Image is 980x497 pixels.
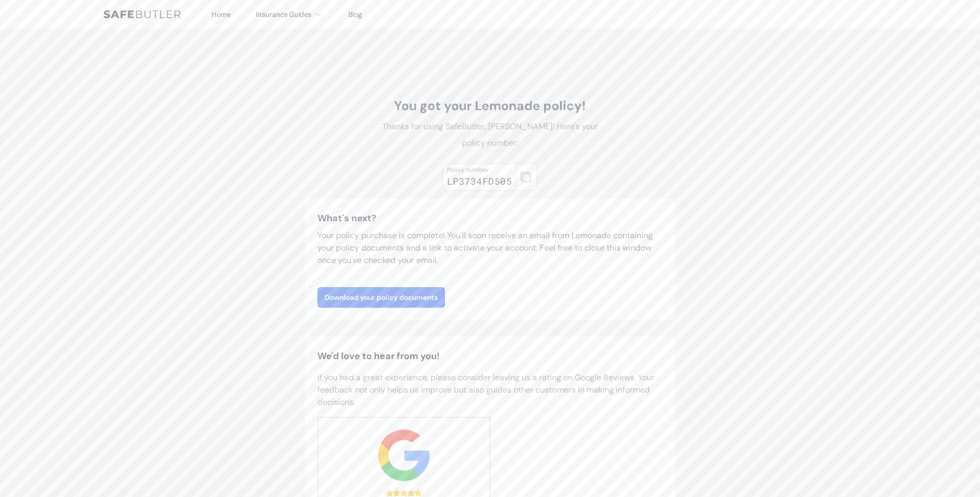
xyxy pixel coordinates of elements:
button: Insurance Guides [256,8,324,21]
h3: What's next? [317,211,663,225]
div: Policy number [447,166,512,174]
a: Download your policy documents [317,287,445,308]
p: If you had a great experience, please consider leaving us a rating on Google Reviews. Your feedba... [317,371,663,409]
p: Your policy purchase is complete! You'll soon receive an email from Lemonade containing your poli... [317,229,663,267]
img: google.svg [378,430,430,481]
div: LP3734FD505 [447,174,512,188]
p: Thanks for using SafeButler, [PERSON_NAME]! Here's your policy number: [375,118,605,151]
img: SafeButler Text Logo [103,10,181,19]
a: Home [211,10,231,19]
div: 5.0 [386,489,422,496]
a: Blog [348,10,362,19]
h2: We'd love to hear from you! [317,349,663,363]
h1: You got your Lemonade policy! [375,98,605,114]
